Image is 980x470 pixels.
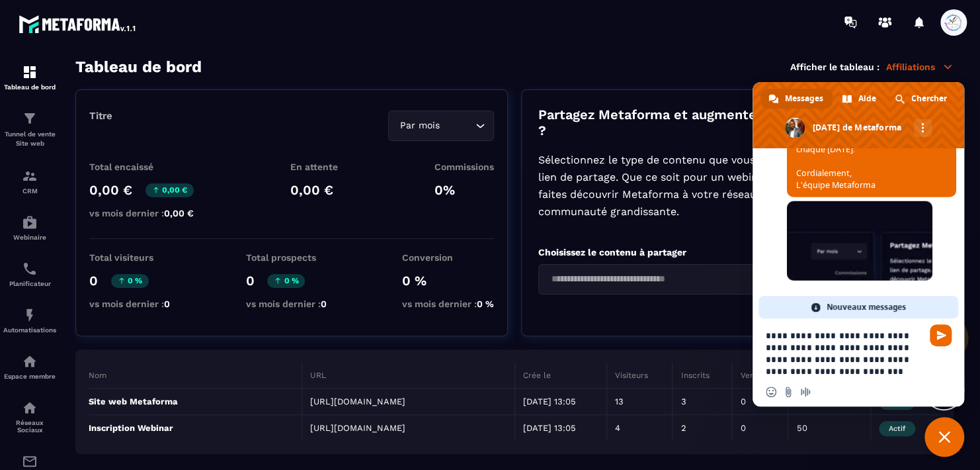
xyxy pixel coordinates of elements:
input: Search for option [442,118,472,133]
td: 0 [732,415,788,442]
p: Tableau de bord [3,83,56,91]
img: automations [22,307,38,323]
p: 0 % [267,274,305,288]
a: formationformationTableau de bord [3,54,56,101]
div: Search for option [538,264,848,295]
img: formation [22,111,38,126]
p: Total prospects [245,252,326,263]
img: social-network [22,400,38,416]
th: URL [302,363,514,389]
span: 0 [164,299,170,309]
div: Autres canaux [914,119,932,137]
input: Search for option [547,272,826,287]
img: automations [22,353,38,369]
td: 3 [673,389,732,415]
span: Message audio [800,387,811,397]
p: Conversion [402,252,494,263]
p: Afficher le tableau : [790,62,879,72]
p: 0 [89,273,98,289]
p: 0% [434,182,494,198]
th: Inscrits [673,363,732,389]
p: En attente [290,162,338,172]
p: 0,00 € [89,182,132,198]
div: Chercher [887,89,956,109]
p: Automatisations [3,326,56,334]
td: 4 [606,415,672,442]
td: 2 [673,415,732,442]
img: scheduler [22,261,38,277]
span: Envoyer un fichier [783,387,794,397]
a: automationsautomationsEspace membre [3,344,56,390]
span: 0,00 € [164,208,194,218]
p: 0 [245,273,254,289]
a: formationformationCRM [3,158,56,205]
th: Ventes [732,363,788,389]
p: Inscription Webinar [89,423,294,433]
p: Partagez Metaforma et augmentez vos revenues simplement ? [538,107,936,138]
p: 0 % [111,274,149,288]
p: Webinaire [3,234,56,241]
p: Site web Metaforma [89,397,294,406]
div: Aide [834,89,885,109]
p: Commissions [434,162,494,172]
img: automations [22,214,38,230]
div: Fermer le chat [924,417,964,457]
th: Nom [89,363,302,389]
span: Insérer un emoji [766,387,776,397]
p: Planificateur [3,280,56,287]
h3: Tableau de bord [75,58,202,76]
a: formationformationTunnel de vente Site web [3,101,56,158]
img: formation [22,64,38,80]
img: logo [19,12,138,36]
p: Choisissez le contenu à partager [538,247,936,258]
span: Chercher [911,89,947,109]
p: Titre [89,110,112,122]
a: schedulerschedulerPlanificateur [3,251,56,297]
span: Actif [879,421,915,436]
div: Messages [760,89,833,109]
p: vs mois dernier : [89,299,170,309]
p: CRM [3,187,56,195]
span: 0 % [477,299,494,309]
td: 13 [606,389,672,415]
img: email [22,453,38,469]
th: Visiteurs [606,363,672,389]
span: Messages [785,89,823,109]
p: Réseaux Sociaux [3,419,56,434]
p: Total encaissé [89,162,194,172]
span: Par mois [397,118,442,133]
span: Envoyer [930,324,952,346]
p: [DATE] 13:05 [523,423,598,433]
p: Espace membre [3,373,56,380]
p: vs mois dernier : [89,208,194,218]
td: 0 [732,389,788,415]
td: [URL][DOMAIN_NAME] [302,415,514,442]
p: Sélectionnez le type de contenu que vous souhaitez promouvoir et copiez le lien de partage. Que c... [538,152,936,220]
a: automationsautomationsWebinaire [3,205,56,251]
th: Crée le [514,363,606,389]
textarea: Entrez votre message... [766,330,922,377]
a: social-networksocial-networkRéseaux Sociaux [3,390,56,444]
td: [URL][DOMAIN_NAME] [302,389,514,415]
p: vs mois dernier : [245,299,326,309]
span: Nouveaux messages [827,296,906,318]
p: [DATE] 13:05 [523,397,598,406]
span: Aide [858,89,876,109]
p: 0 % [402,273,494,289]
p: 0,00 € [145,183,194,197]
a: automationsautomationsAutomatisations [3,297,56,344]
p: Total visiteurs [89,252,170,263]
td: 50 [788,415,871,442]
div: Search for option [388,111,494,141]
span: 0 [320,299,326,309]
p: Tunnel de vente Site web [3,130,56,148]
p: 0,00 € [290,182,338,198]
img: formation [22,168,38,184]
p: vs mois dernier : [402,299,494,309]
p: Affiliations [886,61,954,73]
